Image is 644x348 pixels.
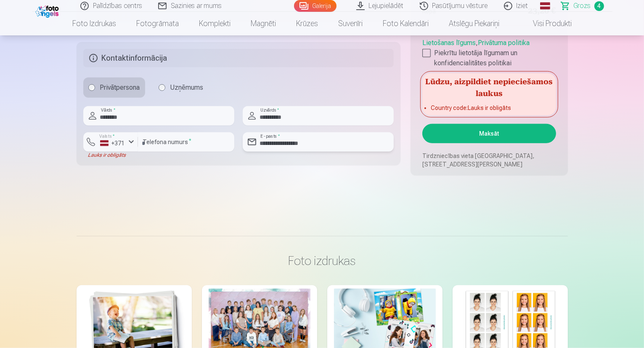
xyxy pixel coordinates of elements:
span: 4 [594,1,604,11]
img: /fa1 [35,3,61,18]
input: Uzņēmums [159,84,165,91]
button: Valsts*+371 [83,132,138,152]
div: Lauks ir obligāts [83,152,138,158]
a: Komplekti [189,12,241,35]
label: Uzņēmums [154,78,209,98]
label: Piekrītu lietotāja līgumam un konfidencialitātes politikai [422,48,556,68]
a: Fotogrāmata [126,12,189,35]
a: Visi produkti [509,12,582,35]
h3: Foto izdrukas [83,253,561,268]
a: Privātuma politika [478,39,530,47]
span: Grozs [574,1,591,11]
div: +371 [100,139,125,147]
a: Lietošanas līgums [422,39,476,47]
li: Country code : Lauks ir obligāts [431,104,547,112]
a: Magnēti [241,12,286,35]
label: Valsts [97,134,117,140]
a: Foto kalendāri [373,12,439,35]
a: Foto izdrukas [62,12,126,35]
input: Privātpersona [88,84,95,91]
a: Suvenīri [328,12,373,35]
h5: Kontaktinformācija [83,49,394,67]
h5: Lūdzu, aizpildiet nepieciešamos laukus [422,73,556,100]
a: Atslēgu piekariņi [439,12,509,35]
button: Maksāt [422,124,556,143]
a: Krūzes [286,12,328,35]
div: , [422,35,556,68]
p: Tirdzniecības vieta [GEOGRAPHIC_DATA], [STREET_ADDRESS][PERSON_NAME] [422,152,556,169]
label: Privātpersona [83,78,145,98]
